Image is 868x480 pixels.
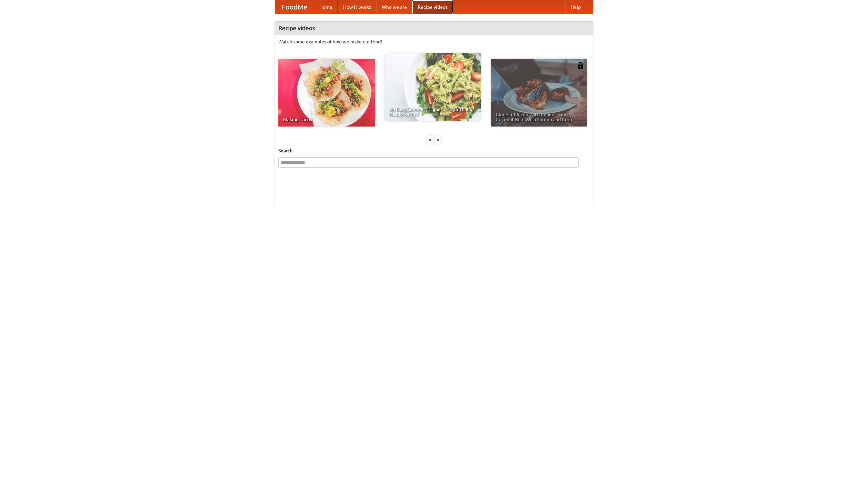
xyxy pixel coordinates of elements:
span: An Easy, Summery Tomato Pasta That's Ready for Fall [389,107,476,116]
a: An Easy, Summery Tomato Pasta That's Ready for Fall [384,53,481,121]
img: 483408.png [577,62,584,69]
a: How it works [338,0,376,14]
div: » [435,135,441,144]
a: Help [565,0,586,14]
a: Home [314,0,338,14]
div: « [427,135,433,144]
h4: Recipe videos [275,21,593,35]
h5: Search [278,147,590,154]
a: Who we are [376,0,412,14]
span: Making Tacos [283,117,370,122]
p: Watch some examples of how we make our food! [278,38,590,45]
a: Recipe videos [412,0,453,14]
a: Making Tacos [278,59,375,127]
a: FoodMe [275,0,314,14]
